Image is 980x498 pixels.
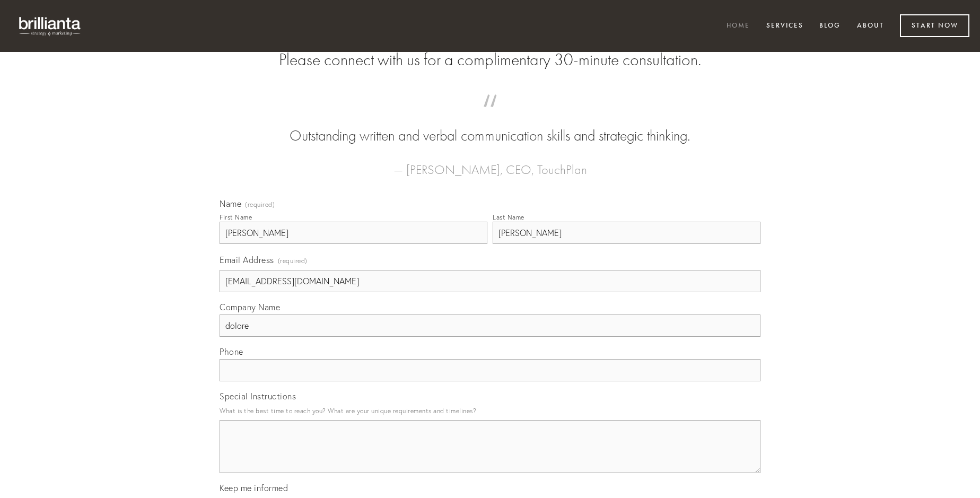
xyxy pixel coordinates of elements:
[493,213,524,221] div: Last Name
[812,18,847,35] a: Blog
[278,254,308,268] span: (required)
[220,50,760,70] h2: Please connect with us for a complimentary 30-minute consultation.
[220,255,274,265] span: Email Address
[245,202,275,208] span: (required)
[759,18,810,35] a: Services
[11,11,90,41] img: brillianta - research, strategy, marketing
[220,483,288,493] span: Keep me informed
[220,404,760,418] p: What is the best time to reach you? What are your unique requirements and timelines?
[850,18,891,35] a: About
[237,105,743,146] blockquote: Outstanding written and verbal communication skills and strategic thinking.
[237,105,743,126] span: “
[220,391,296,401] span: Special Instructions
[220,213,252,221] div: First Name
[237,146,743,180] figcaption: — [PERSON_NAME], CEO, TouchPlan
[220,346,243,357] span: Phone
[220,198,241,209] span: Name
[720,18,757,35] a: Home
[220,302,280,312] span: Company Name
[900,14,969,37] a: Start Now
